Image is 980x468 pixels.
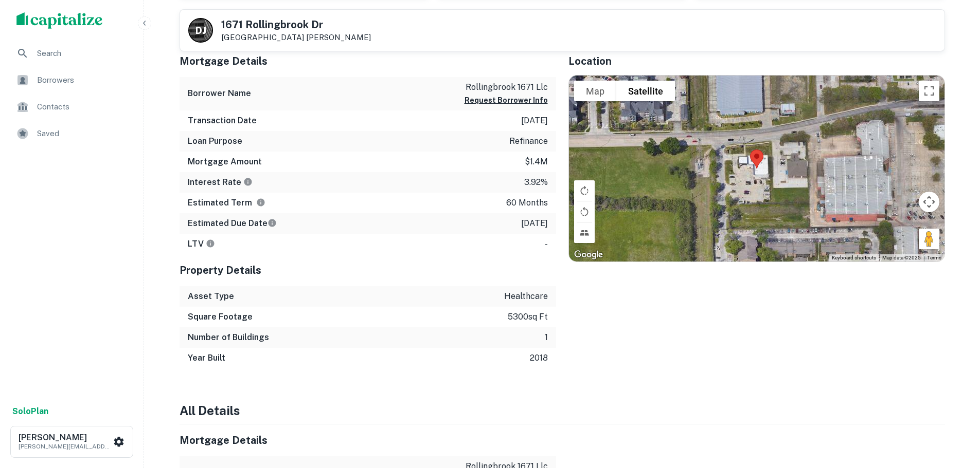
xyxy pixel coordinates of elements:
svg: LTVs displayed on the website are for informational purposes only and may be reported incorrectly... [206,239,215,248]
a: Open this area in Google Maps (opens a new window) [572,248,605,261]
a: Borrowers [8,68,135,92]
a: SoloPlan [12,405,48,418]
a: Terms (opens in new tab) [927,255,941,260]
h6: LTV [188,238,215,250]
p: 2018 [530,352,548,364]
h6: Loan Purpose [188,135,242,147]
svg: Term is based on a standard schedule for this type of loan. [256,198,265,207]
span: Map data ©2025 [882,255,921,260]
button: Request Borrower Info [465,94,548,106]
h6: Mortgage Amount [188,156,262,168]
p: 3.92% [524,176,548,189]
p: [DATE] [521,115,548,127]
p: refinance [509,135,548,147]
p: 5300 sq ft [508,311,548,323]
p: [GEOGRAPHIC_DATA] [221,33,371,42]
h6: Estimated Due Date [188,217,277,230]
h5: Mortgage Details [180,433,556,448]
iframe: Chat Widget [929,386,980,435]
button: [PERSON_NAME][PERSON_NAME][EMAIL_ADDRESS][DOMAIN_NAME] [10,426,133,458]
span: Borrowers [37,74,129,86]
button: Show street map [574,81,616,101]
h6: Number of Buildings [188,331,269,344]
p: [DATE] [521,217,548,230]
h6: Asset Type [188,290,234,303]
button: Keyboard shortcuts [832,254,876,261]
p: rollingbrook 1671 llc [465,81,548,93]
h5: 1671 Rollingbrook Dr [221,20,371,30]
h5: Location [568,53,945,69]
button: Rotate map counterclockwise [574,201,595,222]
img: Google [572,248,605,261]
button: Rotate map clockwise [574,180,595,201]
svg: Estimate is based on a standard schedule for this type of loan. [268,218,277,228]
p: [PERSON_NAME][EMAIL_ADDRESS][DOMAIN_NAME] [19,442,111,451]
button: Show satellite imagery [616,81,675,101]
h6: Estimated Term [188,197,265,209]
h6: Interest Rate [188,176,253,189]
h6: Square Footage [188,311,253,323]
p: D J [195,24,205,38]
p: $1.4m [525,156,548,168]
h6: [PERSON_NAME] [19,434,111,442]
button: Toggle fullscreen view [919,81,939,101]
p: 1 [545,331,548,344]
h6: Borrower Name [188,87,251,100]
button: Map camera controls [919,192,939,212]
h5: Mortgage Details [180,53,556,69]
button: Tilt map [574,222,595,243]
svg: The interest rates displayed on the website are for informational purposes only and may be report... [243,177,253,186]
img: capitalize-logo.png [16,12,103,29]
h4: All Details [180,401,945,420]
p: - [545,238,548,250]
h5: Property Details [180,263,556,278]
a: Contacts [8,95,135,119]
span: Search [37,47,129,60]
a: Search [8,41,135,66]
a: [PERSON_NAME] [306,33,371,42]
span: Saved [37,127,129,140]
p: 60 months [506,197,548,209]
p: healthcare [504,290,548,303]
span: Contacts [37,101,129,113]
h6: Transaction Date [188,115,257,127]
a: Saved [8,121,135,146]
button: Drag Pegman onto the map to open Street View [919,229,939,249]
h6: Year Built [188,352,225,364]
strong: Solo Plan [12,406,48,416]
